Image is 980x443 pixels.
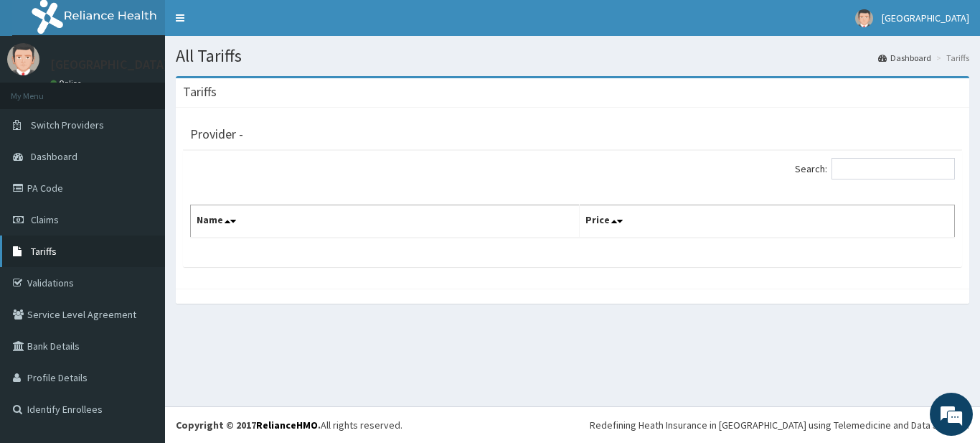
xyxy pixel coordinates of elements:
span: [GEOGRAPHIC_DATA] [882,11,969,24]
a: Online [50,78,85,88]
strong: Copyright © 2017 . [176,419,321,432]
th: Name [191,205,580,238]
li: Tariffs [933,52,969,64]
a: RelianceHMO [256,419,318,432]
h3: Provider - [190,128,243,141]
footer: All rights reserved. [165,406,980,443]
h3: Tariffs [183,85,217,98]
img: User Image [855,9,873,27]
div: Minimize live chat window [235,7,270,42]
img: User Image [7,43,39,75]
span: Tariffs [31,245,57,258]
th: Price [580,205,955,238]
span: Switch Providers [31,118,104,131]
span: Claims [31,213,59,226]
input: Search: [831,158,955,179]
label: Search: [795,158,955,179]
h1: All Tariffs [176,47,969,65]
span: We're online! [83,131,198,276]
div: Chat with us now [75,80,241,99]
p: [GEOGRAPHIC_DATA] [50,58,169,71]
div: Redefining Heath Insurance in [GEOGRAPHIC_DATA] using Telemedicine and Data Science! [590,418,969,432]
a: Dashboard [878,52,931,64]
textarea: Type your message and hit 'Enter' [7,292,273,342]
img: d_794563401_company_1708531726252_794563401 [27,72,58,108]
span: Dashboard [31,150,77,163]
